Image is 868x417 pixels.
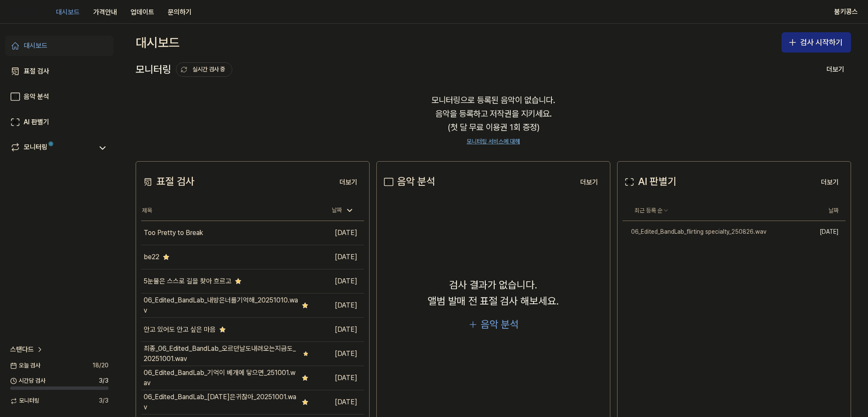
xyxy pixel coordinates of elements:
[814,174,846,191] button: 더보기
[834,7,858,17] button: 붐키콩스
[309,245,364,269] td: [DATE]
[176,62,232,77] button: 실시간 검사 중
[10,361,40,370] span: 오늘 검사
[10,8,41,15] img: logo
[820,61,851,78] button: 더보기
[86,4,124,21] button: 가격안내
[24,41,47,51] div: 대시보드
[144,252,159,262] div: be22
[144,276,231,286] div: 5눈물은 스스로 길을 찾아 흐르고
[796,201,846,221] th: 날짜
[573,174,605,191] button: 더보기
[573,173,605,191] a: 더보기
[10,142,93,154] a: 모니터링
[49,4,86,21] button: 대시보드
[623,174,676,190] div: AI 판별기
[10,344,44,355] a: 스탠다드
[382,174,435,190] div: 음악 분석
[481,316,519,333] div: 음악 분석
[309,366,364,390] td: [DATE]
[309,318,364,342] td: [DATE]
[5,112,114,132] a: AI 판별기
[144,228,203,238] div: Too Pretty to Break
[309,294,364,318] td: [DATE]
[796,221,846,243] td: [DATE]
[333,173,364,191] a: 더보기
[144,392,298,412] div: 06_Edited_BandLab_[DATE]은귀찮아_20251001.wav
[92,361,108,370] span: 18 / 20
[24,92,49,102] div: 음악 분석
[161,4,198,21] button: 문의하기
[144,325,216,335] div: 안고 있어도 안고 싶은 마음
[782,32,851,53] button: 검사 시작하기
[144,368,298,388] div: 06_Edited_BandLab_기억이 베개에 닿으면_251001.wav
[99,397,108,405] span: 3 / 3
[814,173,846,191] a: 더보기
[333,174,364,191] button: 더보기
[468,316,519,333] button: 음악 분석
[24,66,49,76] div: 표절 검사
[5,36,114,56] a: 대시보드
[144,344,300,364] div: 최종_06_Edited_BandLab_오르던날도내려오는지금도_20251001.wav
[136,83,851,156] div: 모니터링으로 등록된 음악이 없습니다. 음악을 등록하고 저작권을 지키세요. (첫 달 무료 이용권 1회 증정)
[467,137,520,146] a: 모니터링 서비스에 대해
[141,201,309,221] th: 제목
[24,142,47,154] div: 모니터링
[309,390,364,414] td: [DATE]
[10,397,39,405] span: 모니터링
[428,277,559,310] div: 검사 결과가 없습니다. 앨범 발매 전 표절 검사 해보세요.
[309,269,364,294] td: [DATE]
[99,377,108,385] span: 3 / 3
[309,221,364,245] td: [DATE]
[10,377,45,385] span: 시간당 검사
[623,228,766,236] div: 06_Edited_BandLab_flirting specialty_250826.wav
[124,0,161,24] a: 업데이트
[309,342,364,366] td: [DATE]
[124,4,161,21] button: 업데이트
[5,87,114,107] a: 음악 분석
[328,204,357,217] div: 날짜
[136,62,232,78] div: 모니터링
[141,174,195,190] div: 표절 검사
[136,32,180,53] div: 대시보드
[623,221,796,243] a: 06_Edited_BandLab_flirting specialty_250826.wav
[10,344,34,355] span: 스탠다드
[144,295,298,316] div: 06_Edited_BandLab_내방은너를기억해_20251010.wav
[24,117,49,127] div: AI 판별기
[5,61,114,81] a: 표절 검사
